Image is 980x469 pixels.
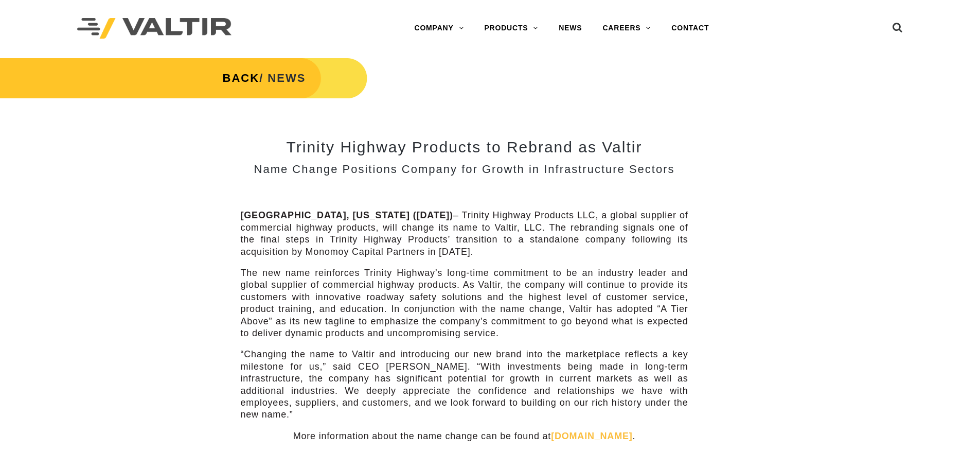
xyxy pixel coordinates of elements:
p: “Changing the name to Valtir and introducing our new brand into the marketplace reflects a key mi... [241,349,688,421]
p: More information about the name change can be found at . [241,430,688,442]
a: PRODUCTS [474,18,548,39]
h3: Name Change Positions Company for Growth in Infrastructure Sectors [241,163,688,176]
a: BACK [223,72,260,84]
img: Valtir [77,18,231,39]
a: [DOMAIN_NAME] [551,431,632,441]
a: CONTACT [661,18,719,39]
strong: [GEOGRAPHIC_DATA], [US_STATE] ([DATE]) [241,210,453,220]
strong: / NEWS [223,72,306,84]
a: COMPANY [404,18,474,39]
p: The new name reinforces Trinity Highway’s long-time commitment to be an industry leader and globa... [241,267,688,339]
p: – Trinity Highway Products LLC, a global supplier of commercial highway products, will change its... [241,210,688,258]
h2: Trinity Highway Products to Rebrand as Valtir [241,138,688,155]
a: NEWS [548,18,592,39]
a: CAREERS [592,18,661,39]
